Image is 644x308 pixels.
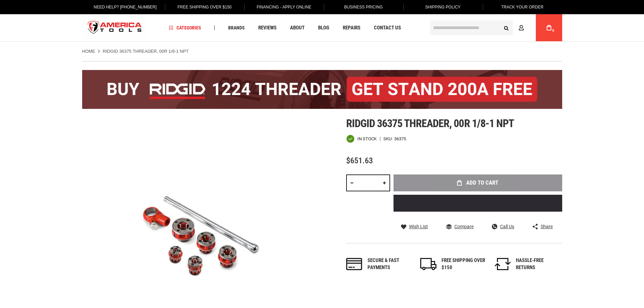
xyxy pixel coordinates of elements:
div: 36375 [394,137,406,141]
a: Repairs [340,23,363,32]
span: Categories [169,25,201,30]
img: shipping [420,258,436,270]
div: HASSLE-FREE RETURNS [516,257,560,271]
span: Ridgid 36375 threader, 00r 1/8-1 npt [346,117,514,130]
a: Brands [225,23,248,32]
img: BOGO: Buy the RIDGID® 1224 Threader (26092), get the 92467 200A Stand FREE! [82,70,562,109]
div: FREE SHIPPING OVER $150 [442,257,485,271]
a: Call Us [492,223,514,230]
strong: SKU [383,137,394,141]
span: In stock [357,137,377,141]
a: Reviews [255,23,280,32]
span: $651.63 [346,156,373,165]
span: Brands [228,25,245,30]
span: Call Us [500,224,514,229]
a: Home [82,48,95,54]
span: Reviews [258,25,277,30]
div: Availability [346,135,377,143]
img: returns [495,258,511,270]
span: Blog [318,25,329,30]
div: Secure & fast payments [367,257,411,271]
span: Shipping Policy [425,5,461,9]
a: Compare [446,223,474,230]
a: store logo [82,15,148,41]
span: Wish List [409,224,428,229]
img: America Tools [82,15,148,41]
a: Contact Us [371,23,404,32]
span: Share [541,224,553,229]
strong: RIDGID 36375 THREADER, 00R 1/8-1 NPT [103,49,189,54]
a: 0 [543,14,555,41]
a: About [287,23,308,32]
a: Categories [166,23,204,32]
img: payments [346,258,362,270]
button: Search [500,21,513,34]
span: Compare [454,224,474,229]
a: Wish List [401,223,428,230]
a: Blog [315,23,332,32]
span: About [290,25,305,30]
span: 0 [552,29,554,32]
span: Repairs [343,25,360,30]
span: Contact Us [374,25,401,30]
